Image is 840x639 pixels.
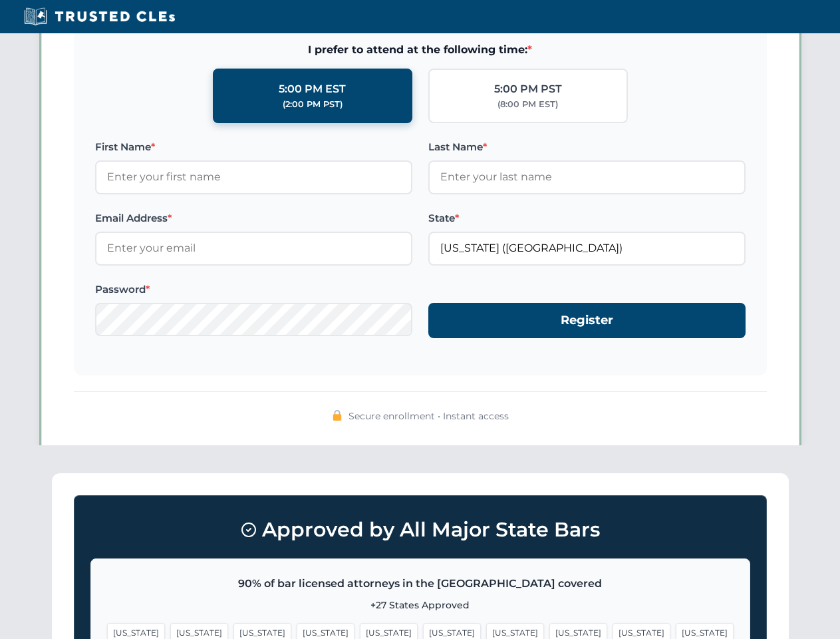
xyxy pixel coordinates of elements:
[494,81,562,98] div: 5:00 PM PST
[428,139,746,155] label: Last Name
[90,512,750,548] h3: Approved by All Major State Bars
[332,410,343,421] img: 🔒
[95,282,412,298] label: Password
[107,575,734,592] p: 90% of bar licensed attorneys in the [GEOGRAPHIC_DATA] covered
[428,232,746,265] input: Florida (FL)
[428,210,746,226] label: State
[95,160,412,194] input: Enter your first name
[20,7,179,27] img: Trusted CLEs
[95,210,412,226] label: Email Address
[283,98,343,111] div: (2:00 PM PST)
[95,41,746,59] span: I prefer to attend at the following time:
[349,409,509,423] span: Secure enrollment • Instant access
[279,81,346,98] div: 5:00 PM EST
[497,98,558,111] div: (8:00 PM EST)
[95,139,412,155] label: First Name
[95,232,412,265] input: Enter your email
[107,598,734,612] p: +27 States Approved
[428,160,746,194] input: Enter your last name
[428,303,746,338] button: Register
